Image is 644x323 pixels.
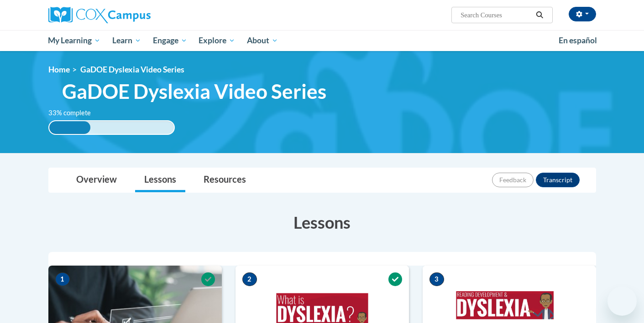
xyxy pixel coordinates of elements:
span: GaDOE Dyslexia Video Series [80,65,184,74]
span: About [247,35,278,46]
button: Account Settings [569,7,596,21]
input: Search Courses [460,10,533,21]
div: Main menu [35,30,610,51]
a: Resources [194,168,255,192]
a: Engage [147,30,193,51]
span: 2 [242,272,257,286]
a: Cox Campus [48,7,222,23]
span: 3 [429,272,444,286]
a: Learn [106,30,147,51]
span: Engage [153,35,187,46]
a: Overview [67,168,126,192]
a: Explore [193,30,241,51]
span: Learn [112,35,141,46]
button: Transcript [536,173,580,187]
a: My Learning [42,30,107,51]
span: Explore [199,35,235,46]
a: Home [48,65,70,74]
button: Feedback [492,173,534,187]
span: My Learning [48,35,100,46]
span: En español [559,36,597,45]
iframe: Button to launch messaging window [607,287,637,316]
span: GaDOE Dyslexia Video Series [62,79,326,103]
img: Cox Campus [48,7,151,23]
a: Lessons [135,168,185,192]
a: En español [553,31,603,50]
div: 33% complete [49,121,90,134]
a: About [241,30,284,51]
label: 33% complete [48,108,101,118]
button: Search [533,10,546,21]
h3: Lessons [48,211,596,234]
span: 1 [55,272,70,286]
